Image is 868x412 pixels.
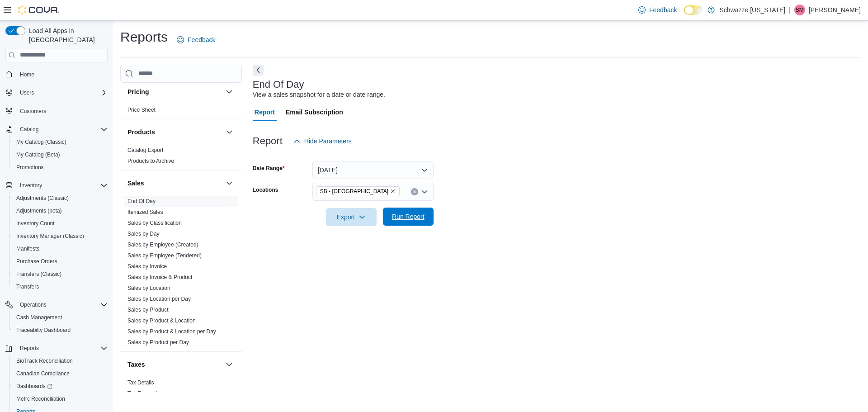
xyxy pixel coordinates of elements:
button: Transfers [9,280,111,293]
span: Transfers (Classic) [13,269,108,279]
span: Cash Management [13,312,108,323]
h3: Pricing [127,87,149,96]
span: Sales by Employee (Tendered) [127,252,202,259]
button: Remove SB - Aurora from selection in this group [390,189,396,194]
a: Sales by Product [127,307,169,313]
span: Sales by Product [127,306,169,313]
button: Users [2,86,111,99]
div: Pricing [120,104,242,119]
span: Purchase Orders [16,258,57,265]
a: Customers [16,106,50,117]
button: Metrc Reconciliation [9,393,111,405]
span: Inventory [20,182,42,189]
button: Sales [127,179,222,188]
a: Price Sheet [127,107,156,113]
button: Manifests [9,242,111,255]
p: | [789,5,791,15]
span: Sales by Product & Location per Day [127,328,216,335]
button: Inventory Count [9,217,111,230]
label: Locations [253,186,278,194]
span: Adjustments (Classic) [16,194,69,202]
a: My Catalog (Beta) [13,149,64,160]
div: View a sales snapshot for a date or date range. [253,90,385,99]
span: Sales by Product per Day [127,339,189,346]
a: My Catalog (Classic) [13,137,70,147]
button: Adjustments (beta) [9,204,111,217]
a: Canadian Compliance [13,368,73,379]
span: Reports [20,345,39,352]
span: Home [20,71,34,78]
span: Users [20,89,34,96]
button: Customers [2,104,111,118]
span: Adjustments (beta) [13,205,108,216]
button: Inventory [16,180,46,191]
span: Purchase Orders [13,256,108,267]
span: My Catalog (Classic) [16,138,66,146]
a: Transfers (Classic) [13,269,65,279]
span: Inventory Count [13,218,108,229]
a: Feedback [635,1,680,19]
a: Sales by Product & Location [127,317,196,324]
span: Adjustments (beta) [16,207,62,214]
span: Inventory [16,180,108,191]
a: Manifests [13,243,43,254]
span: Feedback [649,5,677,14]
span: Transfers (Classic) [16,270,61,278]
h3: Products [127,128,155,137]
span: Users [16,87,108,98]
span: Load All Apps in [GEOGRAPHIC_DATA] [25,26,108,44]
span: Sales by Invoice & Product [127,274,192,281]
a: Sales by Invoice & Product [127,274,192,280]
a: Products to Archive [127,158,174,164]
span: Catalog [16,124,108,135]
button: Next [253,65,264,76]
a: BioTrack Reconciliation [13,355,76,366]
a: Sales by Invoice [127,263,167,270]
span: Export [331,208,371,226]
span: Traceabilty Dashboard [13,325,108,336]
span: Customers [20,108,46,115]
span: Operations [16,299,108,310]
button: Taxes [224,359,235,370]
span: Sales by Location per Day [127,295,191,303]
span: Promotions [16,164,44,171]
span: Sales by Classification [127,219,182,227]
button: My Catalog (Beta) [9,148,111,161]
span: Itemized Sales [127,208,163,216]
h3: Taxes [127,360,145,369]
button: Taxes [127,360,222,369]
a: Promotions [13,162,47,173]
span: Run Report [392,212,425,221]
button: Adjustments (Classic) [9,192,111,204]
span: Report [255,103,275,121]
span: Sales by Invoice [127,263,167,270]
button: Purchase Orders [9,255,111,268]
span: SM [796,5,804,15]
span: My Catalog (Beta) [13,149,108,160]
button: Open list of options [421,188,428,195]
h1: Reports [120,28,168,46]
button: Promotions [9,161,111,174]
span: Traceabilty Dashboard [16,327,71,334]
a: Cash Management [13,312,66,323]
a: Sales by Product & Location per Day [127,328,216,335]
span: Catalog [20,126,38,133]
span: Sales by Location [127,284,170,292]
a: Traceabilty Dashboard [13,325,74,336]
a: Sales by Day [127,231,160,237]
button: Run Report [383,208,434,226]
button: Reports [16,343,42,354]
span: BioTrack Reconciliation [16,357,73,365]
span: Inventory Count [16,220,55,227]
button: Transfers (Classic) [9,268,111,280]
a: Itemized Sales [127,209,163,215]
div: Sales [120,196,242,351]
button: [DATE] [312,161,434,179]
button: Pricing [127,87,222,96]
button: Pricing [224,86,235,97]
a: Transfers [13,281,42,292]
span: Catalog Export [127,147,163,154]
span: Inventory Manager (Classic) [16,232,84,240]
span: End Of Day [127,198,156,205]
span: Transfers [13,281,108,292]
